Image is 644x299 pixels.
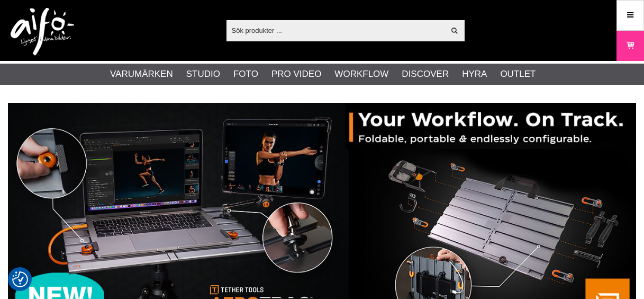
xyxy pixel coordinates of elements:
a: Foto [233,67,258,81]
a: Outlet [500,67,536,81]
a: Workflow [334,67,388,81]
a: Studio [186,67,220,81]
a: Pro Video [271,67,321,81]
a: Varumärken [110,67,173,81]
img: Revisit consent button [12,271,28,287]
img: logo.png [11,8,74,56]
input: Sök produkter ... [226,22,445,38]
button: Samtyckesinställningar [12,270,28,289]
a: Hyra [462,67,487,81]
a: Discover [402,67,449,81]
